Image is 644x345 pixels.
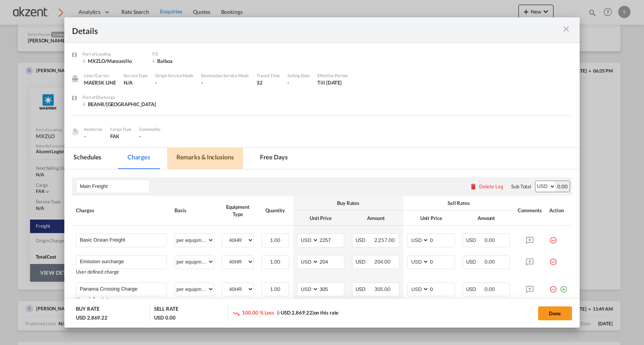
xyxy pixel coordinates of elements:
div: - [84,133,102,140]
span: (-USD 2,869.22) [277,309,314,316]
md-icon: icon-trending-down [232,309,240,317]
div: Till 31 Aug 2025 [317,79,342,86]
md-tab-item: Schedules [64,148,111,169]
input: 305 [319,283,344,294]
div: T/S [152,51,213,57]
span: 2,257.00 [374,237,395,243]
div: Details [72,25,522,35]
md-tab-item: Charges [118,148,159,169]
div: BEANR/Antwerp [82,101,156,108]
input: Leg Name [80,181,149,192]
div: BUY RATE [76,305,99,314]
div: - [287,79,310,86]
span: USD [356,286,373,292]
div: Delete Leg [479,183,503,189]
div: User defined charge [76,269,167,275]
select: per equipment [175,255,214,268]
md-tab-item: Remarks & Inclusions [167,148,243,169]
div: Service Type [124,72,148,79]
div: Charges [76,207,167,214]
md-dialog: Port of Loading ... [64,17,580,328]
md-icon: icon-minus-circle-outline red-400-fg [549,233,557,241]
div: 0.00 [555,181,570,192]
img: cargo.png [71,127,79,136]
span: USD [466,237,484,243]
div: Effective Period [317,72,347,79]
span: N/A [124,79,132,86]
th: Unit Price [403,211,458,226]
div: USD 0.00 [154,314,175,321]
div: Port of Discharge [82,94,156,101]
div: - [201,79,249,86]
div: User defined charge [76,296,167,302]
div: Cargo Type [110,126,131,133]
th: Amount [459,211,514,226]
md-icon: icon-minus-circle-outline red-400-fg [549,282,557,290]
md-input-container: Emission surcharge [76,255,166,267]
span: USD [356,237,373,243]
input: 2257 [319,234,344,245]
div: Sailing Date [287,72,310,79]
div: Origin Service Mode [155,72,193,79]
span: USD [466,286,484,292]
div: Transit Time [257,72,280,79]
span: USD [466,259,484,265]
span: 1.00 [270,259,280,265]
div: Port of Loading [82,51,144,57]
th: Comments [514,196,545,226]
span: 0.00 [485,259,495,265]
div: Balboa [152,57,213,64]
md-input-container: Panama Crossing Charge [76,283,166,294]
div: Liner/Carrier [84,72,116,79]
div: on this rate [232,309,339,317]
div: Incoterms [84,126,102,133]
md-icon: icon-minus-circle-outline red-400-fg [549,255,557,263]
input: Charge Name [80,255,166,267]
div: Basis [174,207,214,214]
input: 0 [429,255,454,267]
div: USD 2,869.22 [76,314,107,321]
span: 0.00 [485,237,495,243]
div: 32 [257,79,280,86]
input: Charge Name [80,234,166,245]
select: per equipment [175,234,214,246]
div: MXZLO/Manzanillo [82,57,144,64]
button: Delete Leg [470,183,503,189]
div: Buy Rates [297,200,400,206]
select: per equipment [175,283,214,295]
input: Charge Name [80,283,166,294]
div: Quantity [262,207,289,214]
md-input-container: Basic Ocean Freight [76,234,166,245]
th: Action [545,196,572,226]
div: Sell Rates [407,200,510,206]
button: Done [538,306,572,320]
div: SELL RATE [154,305,178,314]
md-tab-item: Free days [251,148,297,169]
th: Amount [348,211,403,226]
md-pagination-wrapper: Use the left and right arrow keys to navigate between tabs [64,148,305,169]
th: Unit Price [293,211,348,226]
span: - [139,133,141,139]
div: - [155,79,193,86]
div: Destination Service Mode [201,72,249,79]
span: 100.00 % Loss [242,309,274,316]
span: 204.00 [374,259,391,265]
div: FAK [110,133,131,140]
div: MAERSK LINE [84,79,116,86]
span: 1.00 [270,286,280,292]
input: 0 [429,283,454,294]
div: Commodity [139,126,160,133]
md-icon: icon-delete [470,183,477,190]
span: 1.00 [270,237,280,243]
span: USD [356,259,373,265]
md-icon: icon-close m-3 fg-AAA8AD cursor [562,24,571,34]
md-icon: icon-plus-circle-outline green-400-fg [560,282,567,290]
span: 0.00 [485,286,495,292]
div: Sub Total [511,183,531,190]
input: 204 [319,255,344,267]
span: 305.00 [374,286,391,292]
input: 0 [429,234,454,245]
div: Equipment Type [222,203,253,217]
